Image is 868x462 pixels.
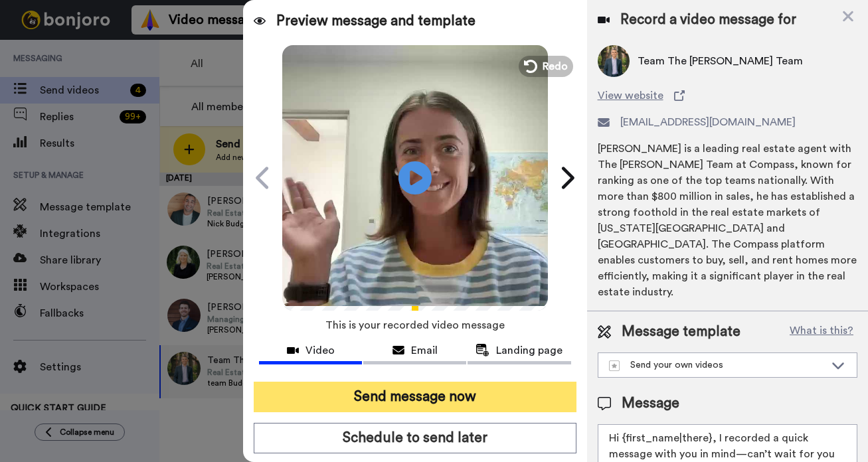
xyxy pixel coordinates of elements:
span: View website [598,88,663,104]
span: Message template [622,322,740,342]
button: What is this? [786,322,857,342]
span: Landing page [496,343,563,358]
span: [EMAIL_ADDRESS][DOMAIN_NAME] [620,114,796,130]
span: Video [305,343,335,358]
div: Send your own videos [609,358,825,372]
img: demo-template.svg [609,360,620,371]
a: View website [598,88,857,104]
span: Email [411,343,438,358]
span: This is your recorded video message [325,311,505,340]
span: Message [622,394,679,414]
button: Schedule to send later [254,423,576,453]
div: [PERSON_NAME] is a leading real estate agent with The [PERSON_NAME] Team at Compass, known for ra... [598,141,857,300]
button: Send message now [254,382,576,412]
